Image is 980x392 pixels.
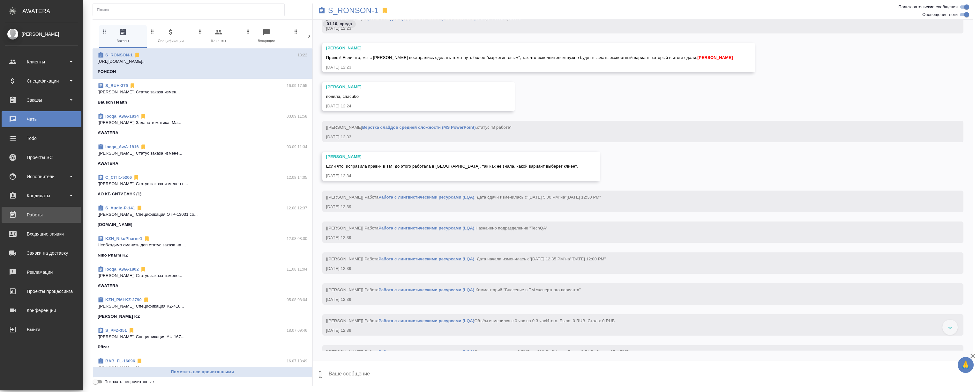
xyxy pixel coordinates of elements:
[98,191,141,197] p: АО КБ СИТИБАНК (1)
[326,164,578,169] span: Если что, исправила правки в ТМ: до этого работала в [GEOGRAPHIC_DATA], так как не знала, какой в...
[2,207,81,223] a: Работы
[104,379,154,385] span: Показать непрочитанные
[97,5,284,14] input: Поиск
[98,58,307,65] p: [URL][DOMAIN_NAME]..
[287,236,307,242] p: 12.08 08:00
[326,318,615,323] span: [[PERSON_NAME]] Работа Объём изменился с 0 час на 0.3 час
[149,28,155,34] svg: Зажми и перетащи, чтобы поменять порядок вкладок
[5,287,78,296] div: Проекты процессинга
[287,174,307,181] p: 12.08 14:05
[105,359,135,363] a: BAB_FL-16096
[327,21,352,27] p: 01.10, среда
[529,257,565,261] span: "[DATE] 12:35 PM"
[5,248,78,258] div: Заявки на доставку
[287,266,307,272] p: 11.08 11:04
[101,28,144,44] span: Заказы
[2,226,81,242] a: Входящие заявки
[134,52,140,58] svg: Отписаться
[98,364,307,371] p: [[PERSON_NAME]] Статус заказа изм...
[105,175,132,180] a: C_CITI1-5206
[98,120,307,126] p: [[PERSON_NAME]] Задана тематика: Ма...
[326,45,733,51] div: [PERSON_NAME]
[93,48,312,79] div: S_RONSON-113:22[URL][DOMAIN_NAME]..РОНСОН
[297,52,307,58] p: 13:22
[93,140,312,171] div: locqa_AwA-181603.09 11:34[[PERSON_NAME]] Статус заказа измене...AWATERA
[378,349,474,354] a: Работа с лингвистическими ресурсами (LQA)
[22,5,83,18] div: AWATERA
[326,204,941,210] div: [DATE] 12:39
[5,267,78,277] div: Рекламации
[5,306,78,315] div: Конференции
[5,57,78,67] div: Клиенты
[570,257,606,261] span: "[DATE] 12:00 PM"
[5,76,78,86] div: Спецификации
[565,195,601,200] span: "[DATE] 12:30 PM"
[93,79,312,109] div: S_BUH-37916.09 17:55[[PERSON_NAME]] Статус заказа измен...Bausch Health
[326,103,492,109] div: [DATE] 12:24
[5,210,78,220] div: Работы
[93,293,312,323] div: KZH_PMI-KZ-279005.08 08:04[[PERSON_NAME]] Спецификация KZ-418...[PERSON_NAME] KZ
[5,31,78,38] div: [PERSON_NAME]
[105,53,133,57] a: S_RONSON-1
[245,28,251,34] svg: Зажми и перетащи, чтобы поменять порядок вкладок
[2,149,81,165] a: Проекты SC
[2,302,81,318] a: Конференции
[697,55,733,60] span: [PERSON_NAME]
[5,229,78,239] div: Входящие заявки
[2,322,81,338] a: Выйти
[96,368,309,376] span: Пометить все прочитанными
[378,226,474,230] a: Работа с лингвистическими ресурсами (LQA)
[326,173,578,179] div: [DATE] 12:34
[326,226,548,230] span: [[PERSON_NAME]] Работа .
[98,283,118,289] p: AWATERA
[98,221,132,228] p: [DOMAIN_NAME]
[98,181,307,187] p: [[PERSON_NAME]] Статус заказа изменен н...
[105,297,142,302] a: KZH_PMI-KZ-2790
[898,4,958,10] span: Пользовательские сообщения
[129,83,136,89] svg: Отписаться
[287,144,307,150] p: 03.09 11:34
[293,28,299,34] svg: Зажми и перетащи, чтобы поменять порядок вкладок
[133,174,139,181] svg: Отписаться
[328,7,378,14] a: S_RONSON-1
[5,172,78,181] div: Исполнители
[98,334,307,340] p: [[PERSON_NAME]] Спецификация AU-167...
[93,367,312,378] button: Пометить все прочитанными
[98,242,307,248] p: Необходимо сменить доп статус заказа на ...
[105,83,128,88] a: S_BUH-379
[960,358,971,372] span: 🙏
[136,205,143,211] svg: Отписаться
[326,134,941,140] div: [DATE] 12:33
[143,297,149,303] svg: Отписаться
[98,99,127,105] p: Bausch Health
[326,327,941,334] div: [DATE] 12:39
[140,144,146,150] svg: Отписаться
[140,113,146,120] svg: Отписаться
[197,28,240,44] span: Клиенты
[293,28,336,44] span: Тендеры
[5,95,78,105] div: Заказы
[326,265,941,272] div: [DATE] 12:39
[287,297,307,303] p: 05.08 08:04
[93,354,312,385] div: BAB_FL-1609616.07 13:49[[PERSON_NAME]] Статус заказа изм...Физическое лицо ([PERSON_NAME])
[149,28,192,44] span: Спецификации
[105,236,142,241] a: KZH_NikoPharm-1
[140,266,146,272] svg: Отписаться
[326,154,578,160] div: [PERSON_NAME]
[475,226,548,230] span: Назначено подразделение "TechQA"
[326,257,606,261] span: [[PERSON_NAME]] Работа . Дата начала изменилась с на
[144,236,150,242] svg: Отписаться
[326,195,601,200] span: [[PERSON_NAME]] Работа . Дата сдачи изменилась с на
[326,125,512,130] span: [[PERSON_NAME] .
[98,252,128,258] p: Niko Pharm KZ
[105,328,127,333] a: S_PFZ-351
[326,94,359,99] span: поняла, спасибо
[5,134,78,143] div: Todo
[98,89,307,95] p: [[PERSON_NAME]] Статус заказа измен...
[98,150,307,156] p: [[PERSON_NAME]] Статус заказа измене...
[105,114,139,119] a: locqa_AwA-1834
[378,257,474,261] a: Работа с лингвистическими ресурсами (LQA)
[477,125,512,130] span: статус "В работе"
[326,64,733,70] div: [DATE] 12:23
